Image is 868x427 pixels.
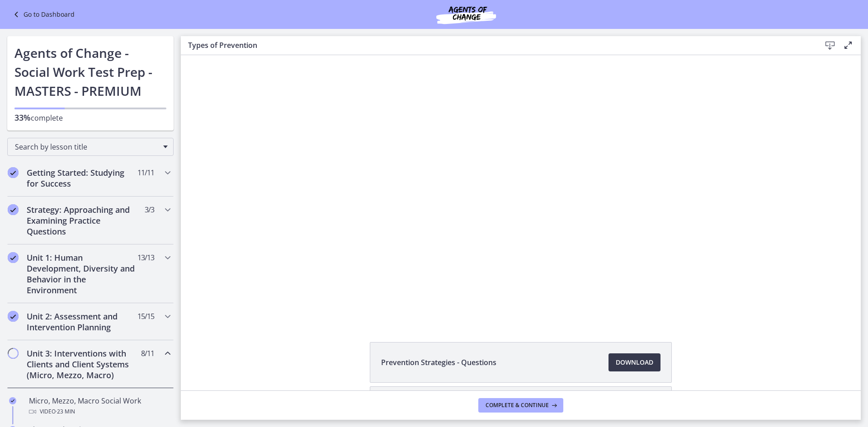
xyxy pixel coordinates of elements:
[11,9,75,20] a: Go to Dashboard
[14,112,31,123] span: 33%
[27,252,137,296] h2: Unit 1: Human Development, Diversity and Behavior in the Environment
[56,406,75,417] span: · 23 min
[29,406,170,417] div: Video
[188,40,807,51] h3: Types of Prevention
[8,252,19,263] i: Completed
[8,204,19,215] i: Completed
[478,398,563,413] button: Complete & continue
[609,353,660,371] a: Download
[27,311,137,333] h2: Unit 2: Assessment and Intervention Planning
[137,311,154,322] span: 15 / 15
[7,138,174,156] div: Search by lesson title
[412,4,520,25] img: Agents of Change
[486,402,549,409] span: Complete & continue
[616,357,653,368] span: Download
[8,311,19,322] i: Completed
[27,348,137,380] h2: Unit 3: Interventions with Clients and Client Systems (Micro, Mezzo, Macro)
[141,348,154,359] span: 8 / 11
[137,252,154,263] span: 13 / 13
[181,55,861,321] iframe: Video Lesson
[14,43,166,100] h1: Agents of Change - Social Work Test Prep - MASTERS - PREMIUM
[381,357,496,368] span: Prevention Strategies - Questions
[14,112,166,123] p: complete
[137,167,154,178] span: 11 / 11
[27,167,137,189] h2: Getting Started: Studying for Success
[29,395,170,417] div: Micro, Mezzo, Macro Social Work
[145,204,154,215] span: 3 / 3
[15,142,159,152] span: Search by lesson title
[27,204,137,237] h2: Strategy: Approaching and Examining Practice Questions
[8,167,19,178] i: Completed
[9,397,16,404] i: Completed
